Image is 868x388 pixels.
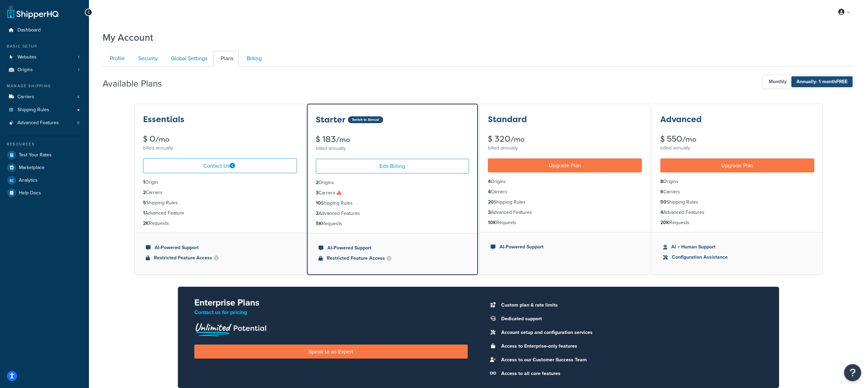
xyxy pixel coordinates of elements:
[17,94,34,100] span: Carriers
[316,220,322,227] strong: 5K
[660,158,814,172] a: Upgrade Plan
[143,189,297,196] li: Carriers
[5,83,84,89] div: Manage Shipping
[498,369,763,378] li: Access to all core features
[17,107,49,113] span: Shipping Rules
[844,364,861,381] button: Open Resource Center
[19,165,44,171] span: Marketplace
[660,219,814,227] li: Requests
[488,143,642,153] div: billed annually
[319,244,466,252] li: AI-Powered Support
[660,178,663,185] strong: 8
[316,189,319,196] strong: 3
[488,178,491,185] strong: 4
[17,120,59,126] span: Advanced Features
[17,27,41,33] span: Dashboard
[498,300,763,310] li: Custom plan & rate limits
[143,199,297,207] li: Shipping Rules
[764,76,792,87] span: Monthly
[143,179,297,186] li: Origin
[488,178,642,185] li: Origins
[164,51,213,66] a: Global Settings
[78,67,79,73] span: 1
[660,188,814,196] li: Carriers
[316,210,319,217] strong: 2
[682,134,696,144] small: /mo
[5,51,84,64] li: Websites
[5,141,84,147] div: Resources
[316,220,469,228] li: Requests
[5,91,84,103] a: Carriers 4
[316,189,469,197] li: Carriers
[660,219,669,226] strong: 20K
[348,116,383,123] a: Switch to Annual
[491,243,639,251] li: AI-Powered Support
[143,115,184,124] h3: Essentials
[78,54,79,60] span: 1
[316,179,319,186] strong: 2
[488,219,642,227] li: Requests
[5,43,84,49] div: Basic Setup
[5,149,84,161] a: Test Your Rates
[663,254,812,261] li: Configuration Assistance
[5,117,84,129] a: Advanced Features 0
[5,24,84,37] a: Dashboard
[143,220,149,227] strong: 2K
[17,67,33,73] span: Origins
[5,64,84,76] li: Origins
[103,79,172,89] h2: Available Plans
[660,135,814,143] div: $ 550
[143,189,146,196] strong: 2
[143,199,146,206] strong: 5
[17,54,37,60] span: Websites
[816,78,847,85] span: - 1 month
[194,321,267,336] img: Unlimited Potential
[488,219,496,226] strong: 10K
[155,134,169,144] small: /mo
[488,158,642,172] a: Upgrade Plan
[488,209,642,216] li: Advanced Features
[5,161,84,174] a: Marketplace
[316,115,346,124] h3: Starter
[660,178,814,185] li: Origins
[488,188,642,196] li: Carriers
[316,179,469,186] li: Origins
[336,135,350,144] small: /mo
[319,255,466,262] li: Restricted Feature Access
[488,209,491,216] strong: 3
[660,198,814,206] li: Shipping Rules
[143,135,297,143] div: $ 0
[5,51,84,64] a: Websites 1
[77,120,79,126] span: 0
[488,198,642,206] li: Shipping Rules
[498,341,763,351] li: Access to Enterprise-only features
[7,5,59,19] a: ShipperHQ Home
[316,210,469,217] li: Advanced Features
[660,188,663,195] strong: 6
[660,209,814,216] li: Advanced Features
[488,115,527,124] h3: Standard
[510,134,524,144] small: /mo
[103,31,153,44] h1: My Account
[488,198,494,206] strong: 20
[146,244,294,251] li: AI-Powered Support
[143,220,297,227] li: Requests
[660,115,702,124] h3: Advanced
[660,143,814,153] div: billed annually
[498,355,763,365] li: Access to our Customer Success Team
[194,345,468,359] a: Speak to an Expert
[663,243,812,251] li: AI + Human Support
[5,187,84,199] a: Help Docs
[498,314,763,324] li: Dedicated support
[5,174,84,186] a: Analytics
[660,198,666,206] strong: 50
[316,144,469,153] div: billed annually
[143,209,297,217] li: Advanced Feature
[5,117,84,129] li: Advanced Features
[316,199,469,207] li: Shipping Rules
[660,209,663,216] strong: 4
[213,51,239,66] a: Plans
